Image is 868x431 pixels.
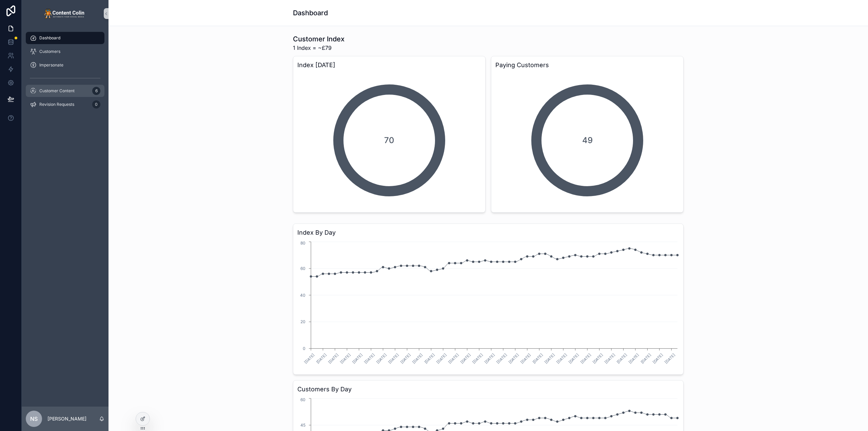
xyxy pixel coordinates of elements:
[411,352,423,365] text: [DATE]
[519,352,532,365] text: [DATE]
[582,135,593,146] span: 49
[363,352,376,365] text: [DATE]
[26,98,104,111] a: Revision Requests0
[628,352,640,365] text: [DATE]
[47,415,86,422] p: [PERSON_NAME]
[26,59,104,71] a: Impersonate
[39,49,60,54] span: Customers
[423,352,436,365] text: [DATE]
[472,352,484,365] text: [DATE]
[556,352,568,365] text: [DATE]
[435,352,448,365] text: [DATE]
[293,8,328,18] h1: Dashboard
[39,62,63,68] span: Impersonate
[399,352,412,365] text: [DATE]
[297,240,679,370] div: chart
[300,266,305,271] tspan: 60
[387,352,399,365] text: [DATE]
[303,346,305,351] tspan: 0
[640,352,652,365] text: [DATE]
[26,85,104,97] a: Customer Content6
[303,352,315,365] text: [DATE]
[592,352,604,365] text: [DATE]
[508,352,520,365] text: [DATE]
[300,293,305,298] tspan: 40
[22,27,108,119] div: scrollable content
[293,44,344,52] span: 1 Index = ~£79
[375,352,388,365] text: [DATE]
[351,352,363,365] text: [DATE]
[580,352,592,365] text: [DATE]
[293,34,344,44] h1: Customer Index
[300,319,305,324] tspan: 20
[297,60,481,70] h3: Index [DATE]
[26,45,104,58] a: Customers
[92,100,100,109] div: 0
[30,415,38,423] span: NS
[484,352,496,365] text: [DATE]
[92,87,100,95] div: 6
[652,352,664,365] text: [DATE]
[568,352,580,365] text: [DATE]
[39,88,75,94] span: Customer Content
[26,32,104,44] a: Dashboard
[297,385,679,394] h3: Customers By Day
[327,352,339,365] text: [DATE]
[448,352,460,365] text: [DATE]
[300,240,305,246] tspan: 80
[384,135,394,146] span: 70
[664,352,676,365] text: [DATE]
[39,102,74,107] span: Revision Requests
[300,397,305,402] tspan: 60
[544,352,556,365] text: [DATE]
[300,423,305,428] tspan: 45
[44,8,86,19] img: App logo
[495,352,508,365] text: [DATE]
[315,352,328,365] text: [DATE]
[604,352,616,365] text: [DATE]
[495,60,679,70] h3: Paying Customers
[532,352,544,365] text: [DATE]
[297,228,679,237] h3: Index By Day
[459,352,472,365] text: [DATE]
[339,352,352,365] text: [DATE]
[39,35,60,41] span: Dashboard
[616,352,628,365] text: [DATE]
